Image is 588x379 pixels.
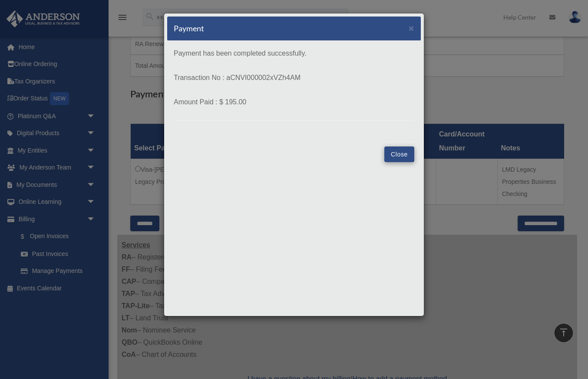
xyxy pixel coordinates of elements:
[174,47,414,60] p: Payment has been completed successfully.
[174,23,204,34] h5: Payment
[409,23,414,33] button: Close
[409,23,414,33] span: ×
[174,72,414,84] p: Transaction No : aCNVI000002xVZh4AM
[174,96,414,108] p: Amount Paid : $ 195.00
[384,146,414,162] button: Close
